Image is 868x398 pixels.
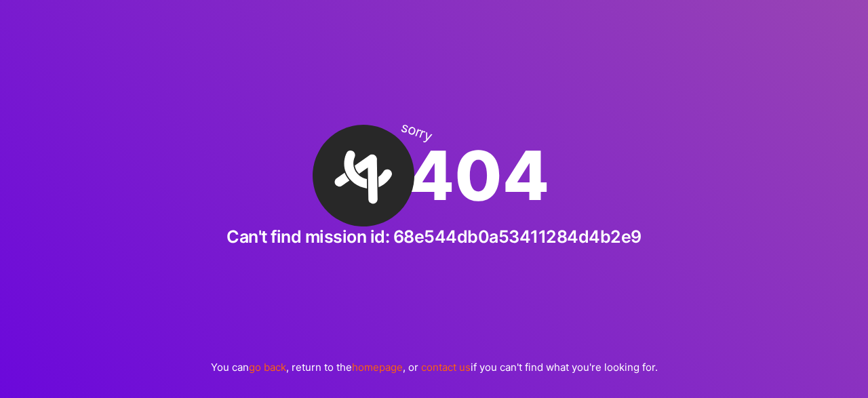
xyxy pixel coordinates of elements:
[226,226,642,247] h2: Can't find mission id: 68e544db0a53411284d4b2e9
[249,361,286,374] a: go back
[211,360,658,374] p: You can , return to the , or if you can't find what you're looking for.
[295,107,432,244] img: A·Team
[421,361,471,374] a: contact us
[319,125,549,226] div: 404
[399,119,433,144] div: sorry
[352,361,403,374] a: homepage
